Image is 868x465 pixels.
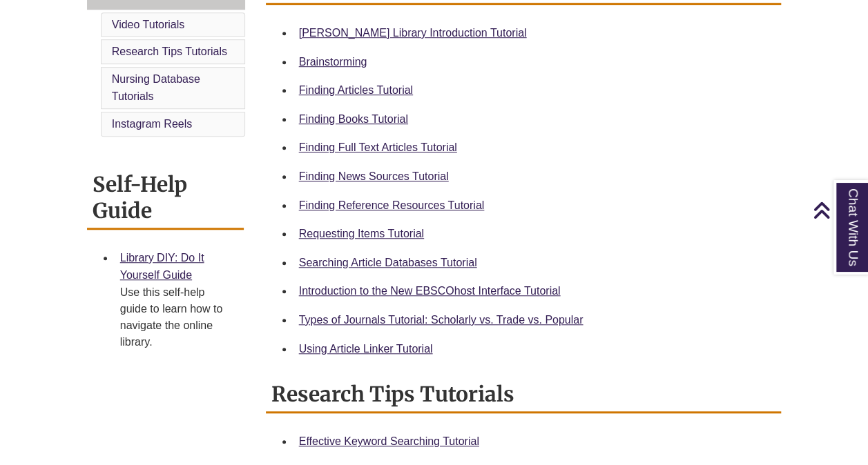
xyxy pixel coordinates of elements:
a: Finding Full Text Articles Tutorial [299,141,457,153]
a: Types of Journals Tutorial: Scholarly vs. Trade vs. Popular [299,314,584,326]
a: Research Tips Tutorials [112,46,227,57]
h2: Self-Help Guide [87,167,244,230]
a: Using Article Linker Tutorial [299,343,433,355]
div: Use this self-help guide to learn how to navigate the online library. [120,284,233,350]
a: Effective Keyword Searching Tutorial [299,435,479,447]
a: Brainstorming [299,56,367,68]
a: [PERSON_NAME] Library Introduction Tutorial [299,27,527,39]
a: Nursing Database Tutorials [112,73,200,103]
a: Requesting Items Tutorial [299,228,424,239]
h2: Research Tips Tutorials [266,377,782,413]
a: Finding News Sources Tutorial [299,170,449,182]
a: Video Tutorials [112,19,185,30]
a: Finding Reference Resources Tutorial [299,199,485,211]
a: Back to Top [813,201,865,219]
a: Finding Articles Tutorial [299,84,413,96]
a: Instagram Reels [112,118,193,130]
a: Searching Article Databases Tutorial [299,257,477,268]
a: Library DIY: Do It Yourself Guide [120,252,204,281]
a: Introduction to the New EBSCOhost Interface Tutorial [299,285,561,297]
a: Finding Books Tutorial [299,113,408,125]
